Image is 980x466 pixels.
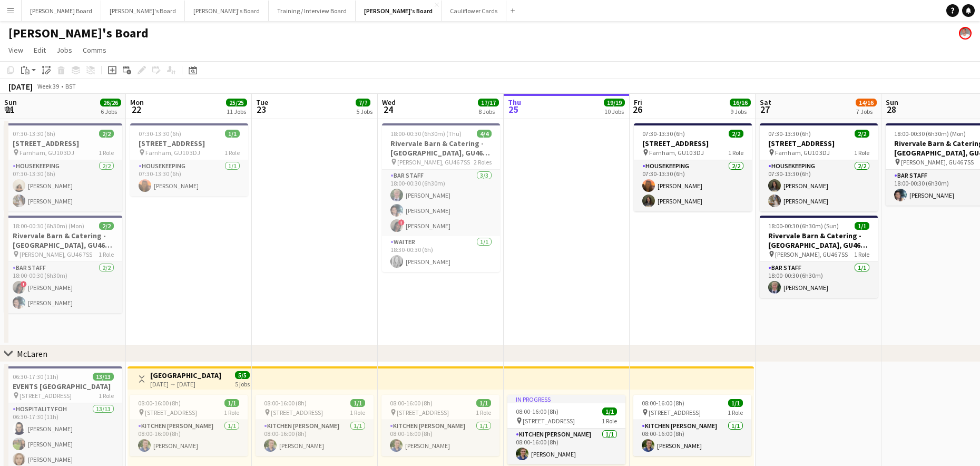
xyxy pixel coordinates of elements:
span: 1 Role [728,409,743,416]
app-job-card: 07:30-13:30 (6h)2/2[STREET_ADDRESS] Farnham, GU10 3DJ1 RoleHousekeeping2/207:30-13:30 (6h)[PERSON... [760,123,878,211]
app-card-role: Waiter1/118:30-00:30 (6h)[PERSON_NAME] [382,236,500,272]
span: 06:30-17:30 (11h) [13,373,58,381]
span: 28 [884,103,898,115]
button: [PERSON_NAME]'s Board [185,1,269,21]
span: 2/2 [855,130,869,138]
span: Week 39 [35,82,61,90]
button: Training / Interview Board [269,1,356,21]
app-card-role: Housekeeping2/207:30-13:30 (6h)[PERSON_NAME][PERSON_NAME] [4,160,122,211]
span: 19/19 [604,99,625,106]
span: 08:00-16:00 (8h) [642,399,684,407]
span: 07:30-13:30 (6h) [642,130,685,138]
span: 1/1 [224,399,239,407]
span: [STREET_ADDRESS] [19,392,72,400]
span: Mon [130,98,144,107]
button: [PERSON_NAME]'s Board [356,1,442,21]
span: Sun [4,98,17,107]
span: 1/1 [350,399,365,407]
span: 25 [506,103,521,115]
span: 26 [632,103,642,115]
span: 1/1 [225,130,240,138]
div: In progress [507,395,625,403]
div: 5 Jobs [356,108,373,115]
span: Thu [508,98,521,107]
app-job-card: 08:00-16:00 (8h)1/1 [STREET_ADDRESS]1 RoleKitchen [PERSON_NAME]1/108:00-16:00 (8h)[PERSON_NAME] [130,395,248,456]
span: Sat [760,98,771,107]
span: 1/1 [855,222,869,230]
span: Jobs [56,45,72,55]
span: 2/2 [99,222,114,230]
span: [PERSON_NAME], GU46 7SS [775,250,848,258]
span: Farnham, GU10 3DJ [19,149,74,157]
div: 8 Jobs [478,108,498,115]
span: 7/7 [356,99,370,106]
span: 1 Role [224,149,240,157]
span: 1 Role [99,149,114,157]
span: 17/17 [478,99,499,106]
span: 1 Role [99,392,114,400]
span: 27 [758,103,771,115]
span: 1 Role [854,250,869,258]
div: 07:30-13:30 (6h)2/2[STREET_ADDRESS] Farnham, GU10 3DJ1 RoleHousekeeping2/207:30-13:30 (6h)[PERSON... [634,123,752,211]
span: [STREET_ADDRESS] [397,409,449,416]
span: ! [21,281,27,287]
span: 08:00-16:00 (8h) [138,399,181,407]
app-card-role: Kitchen [PERSON_NAME]1/108:00-16:00 (8h)[PERSON_NAME] [256,420,374,456]
div: [DATE] [8,81,33,92]
app-card-role: Housekeeping2/207:30-13:30 (6h)[PERSON_NAME][PERSON_NAME] [760,160,878,211]
h3: [STREET_ADDRESS] [130,139,248,148]
span: Edit [34,45,46,55]
span: [STREET_ADDRESS] [271,409,323,416]
app-job-card: 18:00-00:30 (6h30m) (Sun)1/1Rivervale Barn & Catering - [GEOGRAPHIC_DATA], GU46 7SS [PERSON_NAME]... [760,216,878,298]
span: [STREET_ADDRESS] [649,409,701,416]
span: 1 Role [476,409,491,416]
span: 08:00-16:00 (8h) [390,399,433,407]
span: 1 Role [99,250,114,258]
div: 10 Jobs [604,108,624,115]
span: ! [398,219,405,226]
span: [PERSON_NAME], GU46 7SS [397,158,470,166]
h3: Rivervale Barn & Catering - [GEOGRAPHIC_DATA], GU46 7SS [4,231,122,250]
span: 2/2 [99,130,114,138]
app-job-card: 08:00-16:00 (8h)1/1 [STREET_ADDRESS]1 RoleKitchen [PERSON_NAME]1/108:00-16:00 (8h)[PERSON_NAME] [633,395,751,456]
app-card-role: Kitchen [PERSON_NAME]1/108:00-16:00 (8h)[PERSON_NAME] [130,420,248,456]
span: [PERSON_NAME], GU46 7SS [901,158,974,166]
h3: [GEOGRAPHIC_DATA] [150,371,221,380]
app-card-role: Housekeeping1/107:30-13:30 (6h)[PERSON_NAME] [130,160,248,196]
span: 23 [254,103,268,115]
span: 1/1 [728,399,743,407]
span: 07:30-13:30 (6h) [13,130,55,138]
div: McLaren [17,348,47,359]
span: [PERSON_NAME], GU46 7SS [19,250,92,258]
h3: [STREET_ADDRESS] [760,139,878,148]
span: 1 Role [728,149,743,157]
span: Farnham, GU10 3DJ [649,149,704,157]
app-job-card: 08:00-16:00 (8h)1/1 [STREET_ADDRESS]1 RoleKitchen [PERSON_NAME]1/108:00-16:00 (8h)[PERSON_NAME] [381,395,499,456]
span: 18:00-00:30 (6h30m) (Sun) [768,222,839,230]
h3: Rivervale Barn & Catering - [GEOGRAPHIC_DATA], GU46 7SS [760,231,878,250]
span: Fri [634,98,642,107]
a: Jobs [52,43,76,57]
button: [PERSON_NAME]'s Board [101,1,185,21]
span: 18:00-00:30 (6h30m) (Mon) [13,222,84,230]
span: 2 Roles [474,158,492,166]
app-job-card: 07:30-13:30 (6h)1/1[STREET_ADDRESS] Farnham, GU10 3DJ1 RoleHousekeeping1/107:30-13:30 (6h)[PERSON... [130,123,248,196]
h1: [PERSON_NAME]'s Board [8,25,149,41]
span: Sun [886,98,898,107]
div: 5 jobs [235,379,250,388]
div: BST [65,82,76,90]
h3: Rivervale Barn & Catering - [GEOGRAPHIC_DATA], GU46 7SS [382,139,500,158]
div: 18:00-00:30 (6h30m) (Thu)4/4Rivervale Barn & Catering - [GEOGRAPHIC_DATA], GU46 7SS [PERSON_NAME]... [382,123,500,272]
span: 1 Role [602,417,617,425]
span: [STREET_ADDRESS] [145,409,197,416]
span: Tue [256,98,268,107]
span: 18:00-00:30 (6h30m) (Thu) [390,130,462,138]
app-job-card: 18:00-00:30 (6h30m) (Mon)2/2Rivervale Barn & Catering - [GEOGRAPHIC_DATA], GU46 7SS [PERSON_NAME]... [4,216,122,313]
